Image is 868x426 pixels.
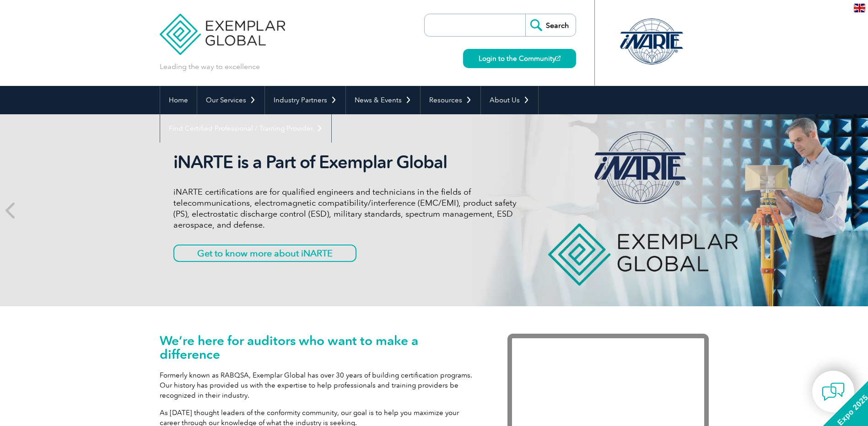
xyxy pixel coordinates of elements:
[173,152,517,173] h2: iNARTE is a Part of Exemplar Global
[173,245,356,262] a: Get to know more about iNARTE
[346,86,420,114] a: News & Events
[160,86,197,114] a: Home
[197,86,264,114] a: Our Services
[421,86,480,114] a: Resources
[555,56,561,61] img: open_square.png
[463,49,576,68] a: Login to the Community
[265,86,345,114] a: Industry Partners
[173,186,517,230] p: iNARTE certifications are for qualified engineers and technicians in the fields of telecommunicat...
[160,370,480,400] p: Formerly known as RABQSA, Exemplar Global has over 30 years of building certification programs. O...
[481,86,538,114] a: About Us
[160,334,480,361] h1: We’re here for auditors who want to make a difference
[854,4,865,12] img: en
[160,114,331,143] a: Find Certified Professional / Training Provider
[160,62,260,72] p: Leading the way to excellence
[822,380,845,403] img: contact-chat.png
[525,14,576,36] input: Search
